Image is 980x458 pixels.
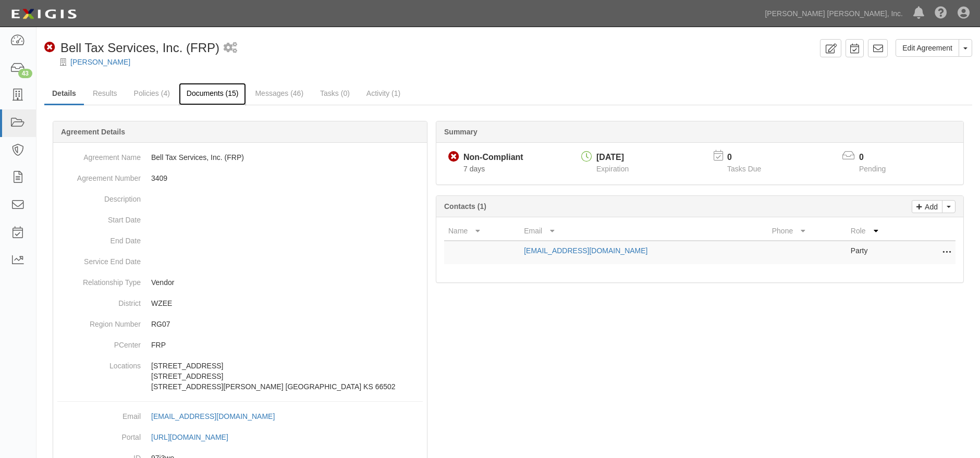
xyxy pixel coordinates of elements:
img: logo-5460c22ac91f19d4615b14bd174203de0afe785f0fc80cf4dbbc73dc1793850b.png [8,5,80,23]
i: Help Center - Complianz [935,7,947,20]
a: Results [85,83,125,104]
i: Non-Compliant [448,152,459,163]
b: Contacts (1) [444,202,486,211]
p: RG07 [151,319,423,329]
a: Policies (4) [126,83,178,104]
dt: Service End Date [57,251,141,267]
dd: 3409 [57,168,423,189]
dt: PCenter [57,335,141,350]
div: [DATE] [596,152,629,164]
td: Party [847,241,914,264]
span: Expiration [596,165,629,173]
div: Non-Compliant [463,152,523,164]
dt: Agreement Number [57,168,141,183]
th: Email [520,221,768,241]
a: Add [912,200,942,213]
dt: Start Date [57,209,141,225]
span: Bell Tax Services, Inc. (FRP) [60,41,219,55]
a: Details [44,83,84,105]
p: 0 [727,152,774,164]
b: Agreement Details [61,128,125,136]
span: Tasks Due [727,165,761,173]
span: Since 09/29/2025 [463,165,485,173]
a: Documents (15) [179,83,247,105]
dt: Relationship Type [57,272,141,288]
dd: Vendor [57,272,423,293]
a: [EMAIL_ADDRESS][DOMAIN_NAME] [524,246,647,255]
a: [PERSON_NAME] [70,58,130,66]
dt: Portal [57,427,141,442]
th: Role [847,221,914,241]
dt: Email [57,406,141,422]
dt: End Date [57,230,141,246]
dd: Bell Tax Services, Inc. (FRP) [57,147,423,168]
a: [EMAIL_ADDRESS][DOMAIN_NAME] [151,412,286,420]
i: 2 scheduled workflows [224,43,237,54]
a: Tasks (0) [312,83,358,104]
a: Activity (1) [359,83,408,104]
i: Non-Compliant [44,42,55,53]
dt: District [57,293,141,308]
p: WZEE [151,298,423,308]
dt: Region Number [57,314,141,329]
th: Name [444,221,520,241]
b: Summary [444,128,477,136]
span: Pending [859,165,886,173]
a: Messages (46) [247,83,311,104]
dt: Agreement Name [57,147,141,163]
a: [PERSON_NAME] [PERSON_NAME], Inc. [759,3,908,24]
div: [EMAIL_ADDRESS][DOMAIN_NAME] [151,411,275,422]
div: Bell Tax Services, Inc. (FRP) [44,39,219,57]
dt: Description [57,189,141,204]
th: Phone [768,221,847,241]
dt: Locations [57,355,141,371]
div: 43 [18,69,32,78]
p: 0 [859,152,899,164]
a: Edit Agreement [896,39,959,57]
p: FRP [151,340,423,350]
a: [URL][DOMAIN_NAME] [151,433,240,441]
p: Add [922,201,938,213]
p: [STREET_ADDRESS] [STREET_ADDRESS] [STREET_ADDRESS][PERSON_NAME] [GEOGRAPHIC_DATA] KS 66502 [151,361,423,392]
